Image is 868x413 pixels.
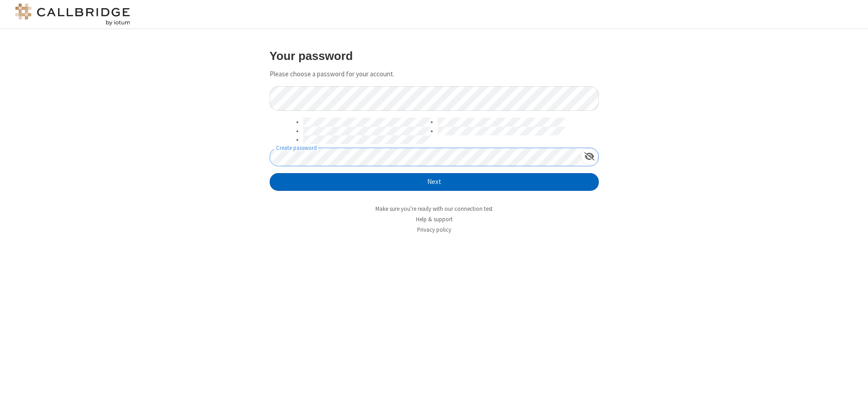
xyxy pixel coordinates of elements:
button: Next [270,173,599,191]
a: Privacy policy [417,226,451,234]
div: Show password [581,148,598,165]
a: Make sure you're ready with our connection test [375,205,493,213]
img: logo@2x.png [14,4,132,25]
input: Create password [270,148,581,166]
h3: Your password [270,50,599,62]
p: Please choose a password for your account. [270,69,599,80]
a: Help & support [416,215,453,223]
